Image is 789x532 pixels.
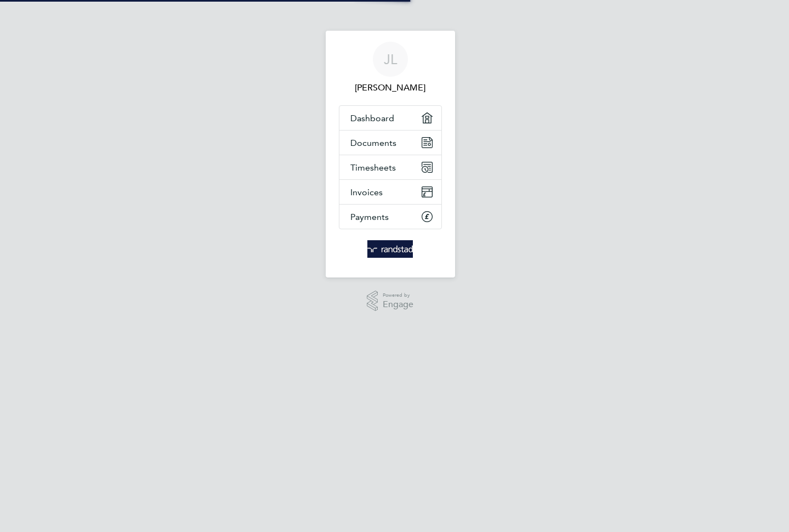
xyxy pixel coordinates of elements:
[350,187,383,197] span: Invoices
[384,52,397,66] span: JL
[339,240,442,258] a: Go to home page
[339,180,441,204] a: Invoices
[383,300,413,309] span: Engage
[339,205,441,229] a: Payments
[350,138,396,148] span: Documents
[339,131,441,155] a: Documents
[367,240,413,258] img: randstad-logo-retina.png
[383,291,413,300] span: Powered by
[350,162,396,173] span: Timesheets
[339,155,441,179] a: Timesheets
[339,81,442,94] span: Jeremy Leonard
[339,42,442,94] a: JL[PERSON_NAME]
[350,113,394,123] span: Dashboard
[367,291,413,312] a: Powered byEngage
[350,212,389,222] span: Payments
[326,31,455,278] nav: Main navigation
[339,106,441,130] a: Dashboard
